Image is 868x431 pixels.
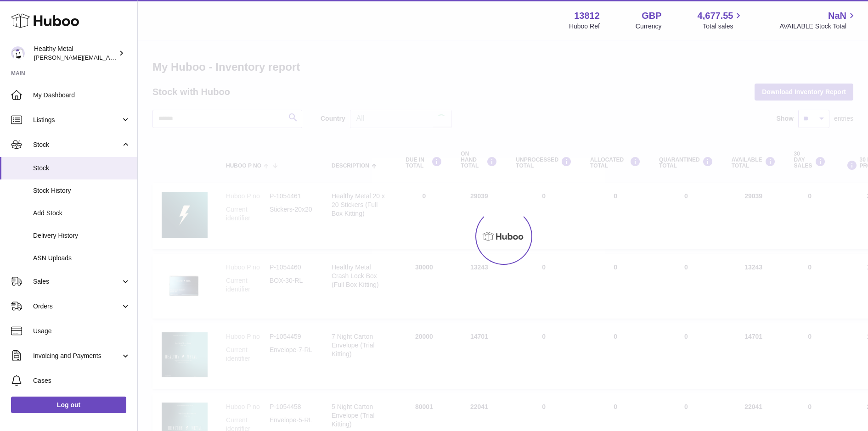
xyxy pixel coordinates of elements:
[33,231,130,240] span: Delivery History
[569,22,600,31] div: Huboo Ref
[703,22,744,31] span: Total sales
[33,254,130,263] span: ASN Uploads
[33,376,130,385] span: Cases
[11,46,25,60] img: jose@healthy-metal.com
[33,209,130,218] span: Add Stock
[33,164,130,173] span: Stock
[33,277,121,286] span: Sales
[34,45,117,62] div: Healthy Metal
[33,327,130,336] span: Usage
[11,397,126,413] a: Log out
[33,302,121,311] span: Orders
[779,22,857,31] span: AVAILABLE Stock Total
[642,10,661,22] strong: GBP
[33,352,121,360] span: Invoicing and Payments
[574,10,600,22] strong: 13812
[33,186,130,195] span: Stock History
[698,10,733,22] span: 4,677.55
[34,54,184,61] span: [PERSON_NAME][EMAIL_ADDRESS][DOMAIN_NAME]
[779,10,857,31] a: NaN AVAILABLE Stock Total
[33,91,130,100] span: My Dashboard
[33,116,121,124] span: Listings
[698,10,744,31] a: 4,677.55 Total sales
[33,140,121,149] span: Stock
[828,10,846,22] span: NaN
[636,22,662,31] div: Currency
